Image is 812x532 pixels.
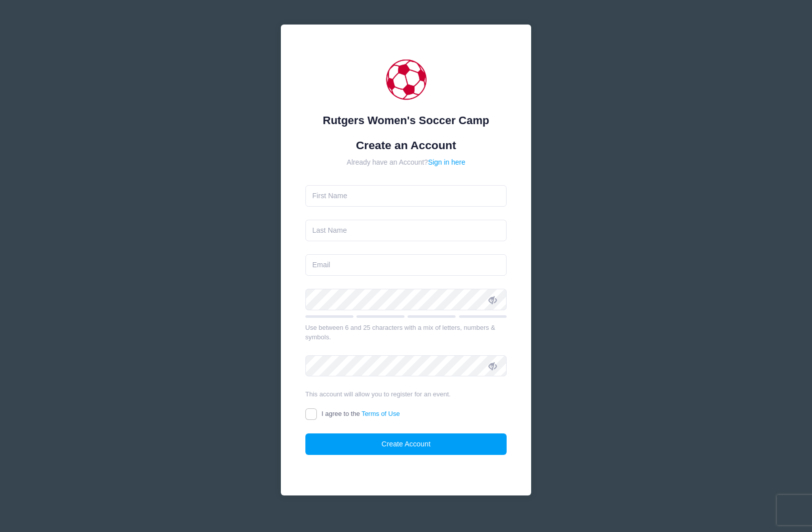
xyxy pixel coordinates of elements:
span: I agree to the [321,410,399,417]
input: First Name [305,185,507,207]
img: Rutgers Women's Soccer Camp [376,49,436,109]
button: Create Account [305,433,507,455]
input: I agree to theTerms of Use [305,408,317,420]
div: This account will allow you to register for an event. [305,389,507,399]
div: Already have an Account? [305,157,507,168]
input: Last Name [305,220,507,241]
a: Sign in here [428,158,466,166]
a: Terms of Use [361,410,400,417]
div: Rutgers Women's Soccer Camp [305,112,507,129]
h1: Create an Account [305,139,507,152]
input: Email [305,254,507,276]
div: Use between 6 and 25 characters with a mix of letters, numbers & symbols. [305,323,507,342]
